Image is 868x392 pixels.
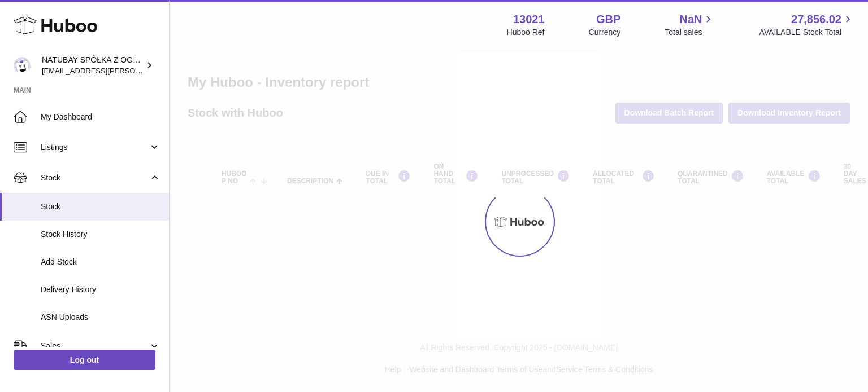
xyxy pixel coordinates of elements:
[41,284,160,295] span: Delivery History
[791,12,841,27] span: 27,856.02
[41,142,149,153] span: Listings
[665,12,715,38] a: NaN Total sales
[41,341,149,351] span: Sales
[589,27,621,38] div: Currency
[41,201,160,212] span: Stock
[596,12,620,27] strong: GBP
[679,12,702,27] span: NaN
[14,350,155,370] a: Log out
[41,312,160,323] span: ASN Uploads
[41,229,160,240] span: Stock History
[759,12,854,38] a: 27,856.02 AVAILABLE Stock Total
[513,12,545,27] strong: 13021
[507,27,545,38] div: Huboo Ref
[759,27,854,38] span: AVAILABLE Stock Total
[42,66,227,75] span: [EMAIL_ADDRESS][PERSON_NAME][DOMAIN_NAME]
[42,55,144,76] div: NATUBAY SPÓŁKA Z OGRANICZONĄ ODPOWIEDZIALNOŚCIĄ
[14,57,31,74] img: kacper.antkowski@natubay.pl
[665,27,715,38] span: Total sales
[41,112,160,122] span: My Dashboard
[41,173,149,183] span: Stock
[41,257,160,267] span: Add Stock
